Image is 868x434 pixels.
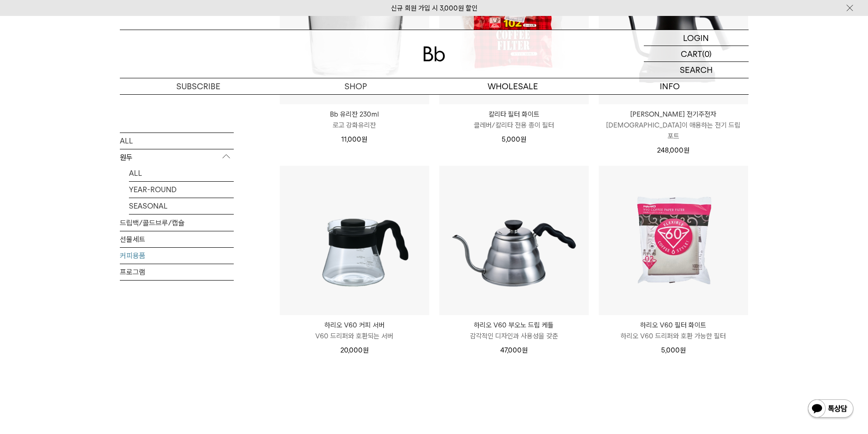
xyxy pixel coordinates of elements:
a: 프로그램 [120,264,234,280]
p: CART [681,46,702,61]
a: Bb 유리잔 230ml 로고 강화유리잔 [280,109,429,131]
p: 클레버/칼리타 전용 종이 필터 [439,120,589,131]
p: 감각적인 디자인과 사용성을 갖춘 [439,331,589,342]
a: 드립백/콜드브루/캡슐 [120,214,234,230]
img: 하리오 V60 필터 화이트 [599,166,748,315]
a: 하리오 V60 필터 화이트 하리오 V60 드리퍼와 호환 가능한 필터 [599,320,748,342]
p: 하리오 V60 필터 화이트 [599,320,748,331]
p: SEARCH [680,62,713,78]
img: 하리오 V60 부오노 드립 케틀 [439,166,589,315]
p: [DEMOGRAPHIC_DATA]이 애용하는 전기 드립 포트 [599,120,748,142]
a: LOGIN [644,30,749,46]
a: [PERSON_NAME] 전기주전자 [DEMOGRAPHIC_DATA]이 애용하는 전기 드립 포트 [599,109,748,142]
span: 원 [361,135,367,143]
p: LOGIN [683,30,709,46]
span: 원 [680,346,686,354]
p: 로고 강화유리잔 [280,120,429,131]
a: ALL [120,133,234,148]
span: 원 [520,135,526,143]
p: Bb 유리잔 230ml [280,109,429,120]
a: 선물세트 [120,231,234,247]
p: 하리오 V60 커피 서버 [280,320,429,331]
img: 카카오톡 채널 1:1 채팅 버튼 [807,398,854,420]
a: 칼리타 필터 화이트 클레버/칼리타 전용 종이 필터 [439,109,589,131]
p: V60 드리퍼와 호환되는 서버 [280,331,429,342]
a: 커피용품 [120,247,234,263]
a: CART (0) [644,46,749,62]
a: SUBSCRIBE [120,78,277,94]
span: 47,000 [500,346,528,354]
a: YEAR-ROUND [129,181,234,197]
span: 원 [522,346,528,354]
a: 신규 회원 가입 시 3,000원 할인 [391,4,478,12]
span: 11,000 [341,135,367,143]
p: 하리오 V60 드리퍼와 호환 가능한 필터 [599,331,748,342]
p: 칼리타 필터 화이트 [439,109,589,120]
a: SEASONAL [129,198,234,214]
p: 원두 [120,149,234,165]
p: 하리오 V60 부오노 드립 케틀 [439,320,589,331]
span: 5,000 [661,346,686,354]
p: [PERSON_NAME] 전기주전자 [599,109,748,120]
p: (0) [702,46,712,61]
img: 로고 [423,46,445,61]
span: 원 [683,146,689,154]
span: 248,000 [657,146,689,154]
span: 20,000 [340,346,369,354]
a: ALL [129,165,234,181]
span: 원 [363,346,369,354]
p: INFO [591,78,749,94]
span: 5,000 [502,135,526,143]
img: 하리오 V60 커피 서버 [280,166,429,315]
p: WHOLESALE [434,78,591,94]
a: SHOP [277,78,434,94]
a: 하리오 V60 부오노 드립 케틀 감각적인 디자인과 사용성을 갖춘 [439,320,589,342]
a: 하리오 V60 커피 서버 V60 드리퍼와 호환되는 서버 [280,320,429,342]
